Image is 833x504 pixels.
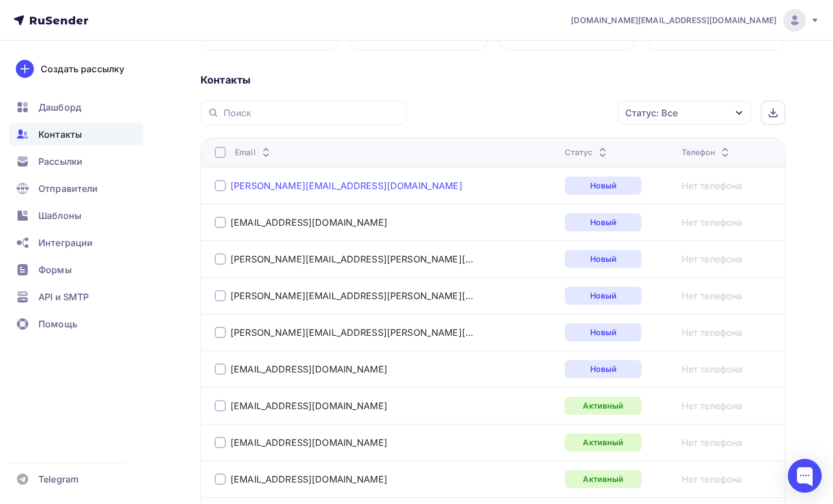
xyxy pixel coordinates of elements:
div: Контакты [200,73,786,87]
a: Нет телефона [682,179,743,192]
span: Помощь [38,317,77,331]
input: Поиск [224,107,400,119]
div: Новый [565,177,642,195]
div: Статус [565,147,609,158]
div: Новый [565,250,642,268]
div: Активный [565,433,642,452]
a: [DOMAIN_NAME][EMAIL_ADDRESS][DOMAIN_NAME] [571,9,819,32]
a: Нет телефона [682,289,743,303]
a: [PERSON_NAME][EMAIL_ADDRESS][DOMAIN_NAME] [230,180,463,191]
a: [EMAIL_ADDRESS][DOMAIN_NAME] [230,217,387,228]
a: [PERSON_NAME][EMAIL_ADDRESS][PERSON_NAME][DOMAIN_NAME] [230,327,473,338]
button: Статус: Все [617,100,752,125]
a: [EMAIL_ADDRESS][DOMAIN_NAME] [230,474,387,485]
a: [EMAIL_ADDRESS][DOMAIN_NAME] [230,400,387,411]
a: Нет телефона [682,436,743,449]
a: [EMAIL_ADDRESS][DOMAIN_NAME] [230,363,387,375]
div: Новый [565,213,642,231]
a: [PERSON_NAME][EMAIL_ADDRESS][PERSON_NAME][DOMAIN_NAME] [230,253,473,265]
a: Отправители [9,177,143,200]
a: Формы [9,258,143,281]
a: Нет телефона [682,216,743,229]
span: Дашборд [38,100,81,114]
a: [EMAIL_ADDRESS][DOMAIN_NAME] [230,437,387,448]
div: Активный [565,470,642,488]
a: Шаблоны [9,204,143,227]
div: Активный [565,397,642,415]
a: Контакты [9,123,143,146]
span: Рассылки [38,155,82,168]
a: Нет телефона [682,326,743,339]
span: Формы [38,263,72,277]
div: Телефон [682,147,732,158]
div: Создать рассылку [41,62,124,76]
a: [PERSON_NAME][EMAIL_ADDRESS][PERSON_NAME][DOMAIN_NAME] [230,290,473,301]
a: Рассылки [9,150,143,173]
div: Новый [565,360,642,378]
span: Отправители [38,182,98,195]
span: Telegram [38,472,78,486]
a: Нет телефона [682,399,743,413]
span: Контакты [38,128,82,141]
a: Нет телефона [682,252,743,266]
div: Email [235,147,273,158]
a: Дашборд [9,96,143,119]
div: Новый [565,323,642,341]
span: API и SMTP [38,290,89,304]
span: Интеграции [38,236,93,249]
a: Нет телефона [682,472,743,486]
span: [DOMAIN_NAME][EMAIL_ADDRESS][DOMAIN_NAME] [571,15,777,26]
span: Шаблоны [38,209,81,222]
div: Новый [565,287,642,305]
div: Статус: Все [625,106,678,120]
a: Нет телефона [682,362,743,376]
